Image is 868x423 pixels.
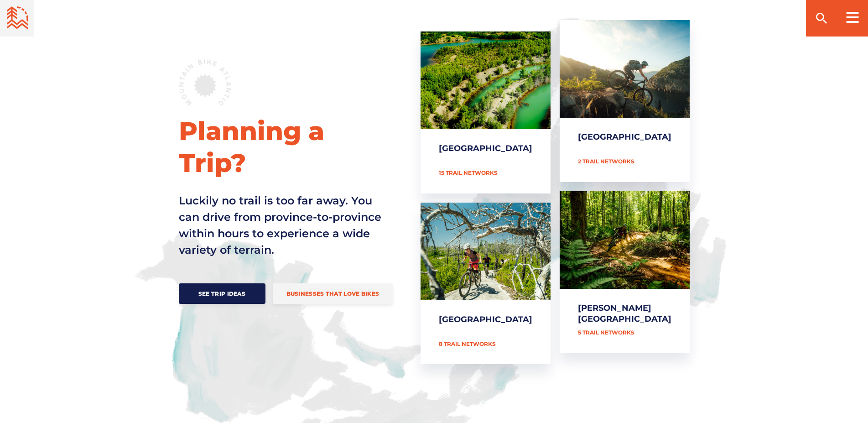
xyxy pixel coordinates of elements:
ion-icon: search [814,11,829,26]
img: MTB Atlantic badge [179,59,231,106]
span: Businesses that love bikes [286,290,379,297]
a: See Trip Ideas [179,283,265,304]
span: See Trip Ideas [192,290,252,297]
p: Luckily no trail is too far away. You can drive from province-to-province within hours to experie... [179,193,389,258]
a: Businesses that love bikes [273,283,393,304]
h2: Planning a Trip? [179,115,393,179]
